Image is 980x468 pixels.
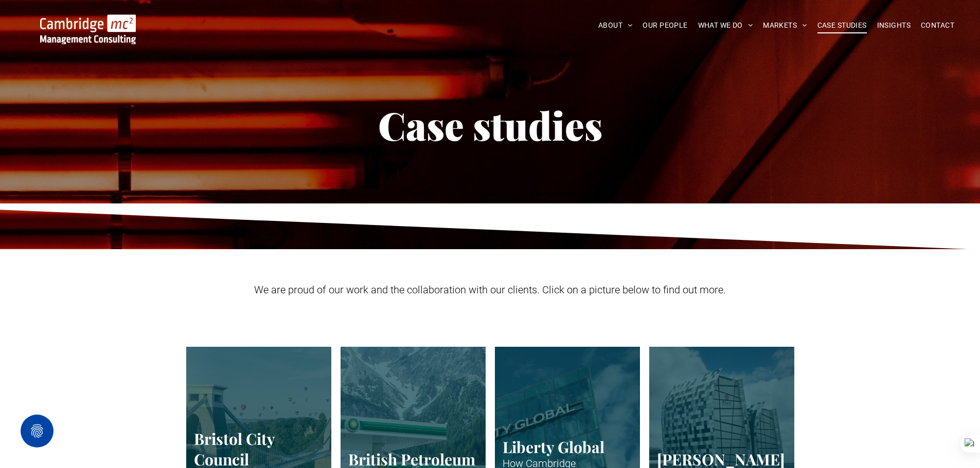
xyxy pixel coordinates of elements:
[916,17,959,33] a: CONTACT
[872,17,916,33] a: INSIGHTS
[812,17,872,33] a: CASE STUDIES
[593,17,638,33] a: ABOUT
[40,14,136,44] img: Go to Homepage
[637,17,692,33] a: OUR PEOPLE
[693,17,758,33] a: WHAT WE DO
[758,17,812,33] a: MARKETS
[40,16,136,27] a: Your Business Transformed | Cambridge Management Consulting
[378,99,602,151] span: Case studies
[254,284,726,296] span: We are proud of our work and the collaboration with our clients. Click on a picture below to find...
